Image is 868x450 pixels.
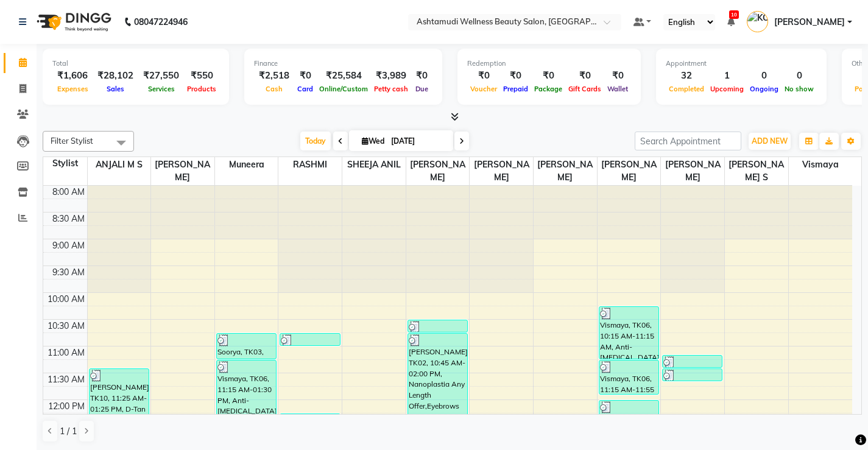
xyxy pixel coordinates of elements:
div: 11:30 AM [45,373,87,386]
img: logo [31,5,115,39]
div: Soorya, TK03, 10:45 AM-11:15 AM, Eyebrows Threading,Forehead Threading [217,334,276,359]
span: Wed [359,136,387,146]
div: Vismaya, TK06, 11:15 AM-11:55 AM, Root Touch-Up ([MEDICAL_DATA] Free) [599,360,658,394]
span: [PERSON_NAME] [151,157,214,185]
div: [PERSON_NAME], TK07, 12:15 PM-12:30 PM, Eyebrows Threading [280,414,339,426]
span: Expenses [54,85,91,93]
div: [PERSON_NAME], TK01, 10:45 AM-11:00 AM, Eyebrows Threading [280,334,339,345]
span: Sales [104,85,127,93]
span: Completed [666,85,707,93]
div: ₹0 [294,69,316,83]
div: 10:30 AM [45,320,87,332]
div: 9:30 AM [50,266,87,279]
div: 10:00 AM [45,293,87,306]
div: ₹550 [184,69,219,83]
span: Filter Stylist [51,136,93,146]
div: ₹1,606 [52,69,93,83]
div: Appointment [666,58,817,69]
div: Sindhu, TK04, 11:10 AM-11:25 AM, Eyebrows Threading [663,356,722,367]
div: 0 [747,69,782,83]
span: SHEEJA ANIL [342,157,406,172]
span: Due [412,85,431,93]
span: [PERSON_NAME] [774,16,845,29]
div: 32 [666,69,707,83]
div: [PERSON_NAME], TK01, 10:30 AM-10:45 AM, Eyebrows Threading [408,320,467,332]
div: Redemption [467,58,631,69]
div: Finance [254,58,432,69]
span: 1 / 1 [60,425,77,438]
span: Prepaid [500,85,531,93]
span: Ongoing [747,85,782,93]
div: ₹0 [531,69,565,83]
a: 10 [727,16,735,27]
span: Voucher [467,85,500,93]
span: Services [145,85,178,93]
span: ADD NEW [752,136,788,146]
span: No show [782,85,817,93]
button: ADD NEW [749,133,791,150]
div: ₹0 [565,69,604,83]
span: Gift Cards [565,85,604,93]
span: Upcoming [707,85,747,93]
span: [PERSON_NAME] [598,157,661,185]
span: Online/Custom [316,85,371,93]
div: ₹2,518 [254,69,294,83]
div: 0 [782,69,817,83]
div: 8:00 AM [50,186,87,199]
div: ₹28,102 [93,69,138,83]
input: 2025-09-03 [387,132,448,150]
span: [PERSON_NAME] [534,157,597,185]
b: 08047224946 [134,5,188,39]
span: Card [294,85,316,93]
span: Petty cash [371,85,411,93]
div: Total [52,58,219,69]
div: 8:30 AM [50,213,87,225]
div: ₹27,550 [138,69,184,83]
span: [PERSON_NAME] [661,157,724,185]
span: Muneera [215,157,278,172]
div: ₹3,989 [371,69,411,83]
div: ₹25,584 [316,69,371,83]
span: Vismaya [789,157,852,172]
div: ₹0 [604,69,631,83]
span: Wallet [604,85,631,93]
span: 10 [729,10,739,19]
div: Stylist [43,157,87,170]
span: ANJALI M S [88,157,151,172]
span: RASHMI [278,157,342,172]
img: KOTTIYAM ASHTAMUDI [747,11,768,32]
span: Today [300,132,331,150]
div: ₹0 [411,69,432,83]
div: 12:00 PM [46,400,87,413]
div: Vismaya, TK06, 10:15 AM-11:15 AM, Anti-[MEDICAL_DATA] Treatment With Spa [599,307,658,359]
span: Cash [263,85,286,93]
input: Search Appointment [635,132,741,150]
span: [PERSON_NAME] S [725,157,788,185]
span: Products [184,85,219,93]
div: 9:00 AM [50,239,87,252]
div: 1 [707,69,747,83]
div: Sajini, TK05, 11:25 AM-11:40 AM, Eyebrows Threading [663,369,722,381]
div: 11:00 AM [45,346,87,359]
span: Package [531,85,565,93]
div: ₹0 [467,69,500,83]
div: ₹0 [500,69,531,83]
span: [PERSON_NAME] [406,157,470,185]
span: [PERSON_NAME] [470,157,533,185]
